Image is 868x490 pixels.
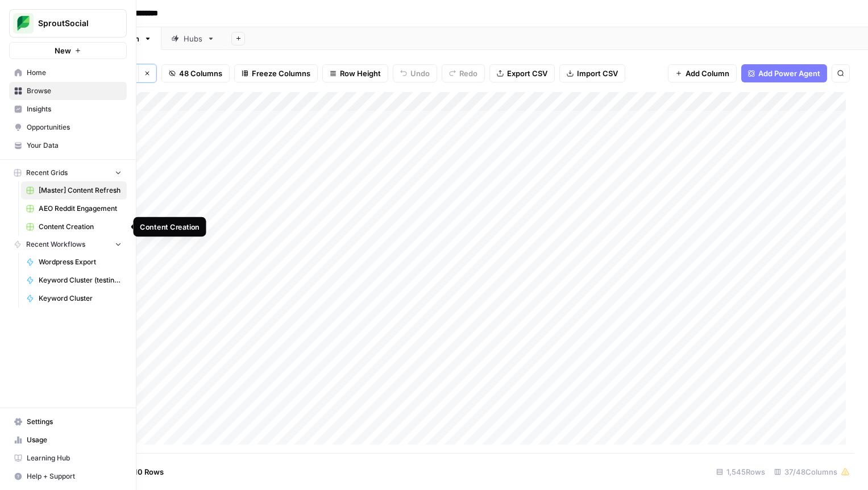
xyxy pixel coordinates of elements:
[577,68,618,79] span: Import CSV
[179,68,222,79] span: 48 Columns
[9,449,127,467] a: Learning Hub
[9,431,127,449] a: Usage
[27,104,122,114] span: Insights
[507,68,547,79] span: Export CSV
[686,68,729,79] span: Add Column
[27,453,122,463] span: Learning Hub
[39,257,122,267] span: Wordpress Export
[27,140,122,151] span: Your Data
[161,64,230,82] button: 48 Columns
[410,68,430,79] span: Undo
[322,64,388,82] button: Row Height
[38,18,107,29] span: SproutSocial
[9,64,127,82] a: Home
[13,13,34,34] img: SproutSocial Logo
[393,64,437,82] button: Undo
[55,45,71,56] span: New
[741,64,827,82] button: Add Power Agent
[39,275,122,285] span: Keyword Cluster (testing copy)
[27,122,122,132] span: Opportunities
[21,253,127,271] a: Wordpress Export
[27,417,122,427] span: Settings
[39,222,122,232] span: Content Creation
[27,86,122,96] span: Browse
[442,64,485,82] button: Redo
[9,164,127,181] button: Recent Grids
[21,218,127,236] a: Content Creation
[9,9,127,38] button: Workspace: SproutSocial
[21,289,127,308] a: Keyword Cluster
[27,471,122,481] span: Help + Support
[26,239,85,250] span: Recent Workflows
[234,64,318,82] button: Freeze Columns
[39,185,122,196] span: [Master] Content Refresh
[39,293,122,304] span: Keyword Cluster
[9,136,127,155] a: Your Data
[340,68,381,79] span: Row Height
[21,200,127,218] a: AEO Reddit Engagement
[9,42,127,59] button: New
[161,27,225,50] a: Hubs
[770,463,854,481] div: 37/48 Columns
[489,64,555,82] button: Export CSV
[118,466,164,477] span: Add 10 Rows
[459,68,477,79] span: Redo
[668,64,737,82] button: Add Column
[184,33,202,44] div: Hubs
[140,221,200,232] div: Content Creation
[9,467,127,485] button: Help + Support
[26,168,68,178] span: Recent Grids
[9,82,127,100] a: Browse
[39,204,122,214] span: AEO Reddit Engagement
[559,64,625,82] button: Import CSV
[9,413,127,431] a: Settings
[21,271,127,289] a: Keyword Cluster (testing copy)
[252,68,310,79] span: Freeze Columns
[27,435,122,445] span: Usage
[712,463,770,481] div: 1,545 Rows
[9,236,127,253] button: Recent Workflows
[9,118,127,136] a: Opportunities
[9,100,127,118] a: Insights
[27,68,122,78] span: Home
[21,181,127,200] a: [Master] Content Refresh
[758,68,820,79] span: Add Power Agent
